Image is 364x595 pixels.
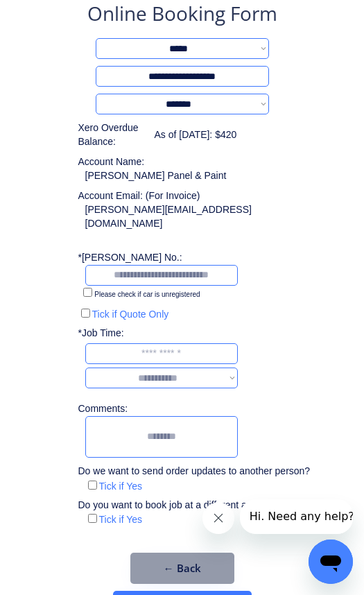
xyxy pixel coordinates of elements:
div: Do you want to book job at a different address? [78,499,292,512]
div: Account Email: (For Invoice) [78,189,300,203]
div: As of [DATE]: $420 [155,128,237,142]
div: Account Name: [78,155,148,169]
div: Xero Overdue Balance: [78,121,148,148]
div: *Job Time: [78,327,132,340]
iframe: Button to launch messaging window [309,540,353,584]
span: Hi. Need any help? [10,10,114,24]
button: ← Back [130,553,234,584]
iframe: Message from company [240,499,353,534]
div: *[PERSON_NAME] No.: [78,251,182,265]
label: Please check if car is unregistered [94,291,200,298]
div: [PERSON_NAME] Panel & Paint [85,169,227,183]
label: Tick if Yes [99,514,143,525]
label: Tick if Quote Only [92,309,169,320]
div: Comments: [78,402,132,416]
div: Do we want to send order updates to another person? [78,465,311,478]
label: Tick if Yes [99,481,143,492]
iframe: Close message [202,502,234,534]
div: [PERSON_NAME][EMAIL_ADDRESS][DOMAIN_NAME] [85,203,286,230]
